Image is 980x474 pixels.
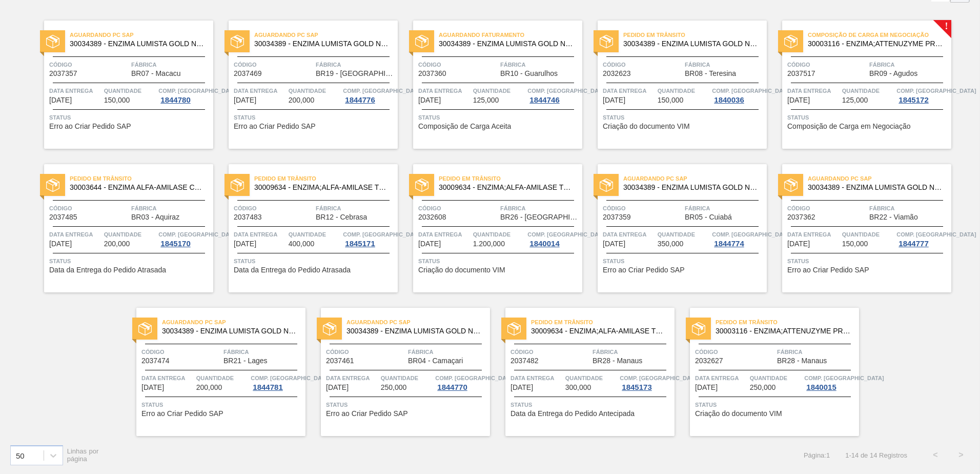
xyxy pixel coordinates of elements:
[381,384,407,391] span: 250,000
[603,112,764,123] span: Status
[582,21,767,149] a: statusPedido em Trânsito30034389 - ENZIMA LUMISTA GOLD NOVONESIS 25KGCódigo2032623FábricaBR08 - T...
[46,35,59,48] img: status
[712,86,764,104] a: Comp. [GEOGRAPHIC_DATA]1840036
[316,60,395,70] span: Fábrica
[787,266,869,274] span: Erro ao Criar Pedido SAP
[787,70,815,77] span: 2037517
[603,203,682,213] span: Código
[565,384,591,391] span: 300,000
[305,308,490,436] a: statusAguardando PC SAP30034389 - ENZIMA LUMISTA GOLD NOVONESIS 25KGCódigo2037461FábricaBR04 - Ca...
[787,123,910,130] span: Composição de Carga em Negociação
[869,203,949,213] span: Fábrica
[316,203,395,213] span: Fábrica
[46,179,59,192] img: status
[234,229,286,240] span: Data entrega
[439,173,582,184] span: Pedido em Trânsito
[695,384,718,391] span: 30/10/2025
[500,213,580,221] span: BR26 - Uberlândia
[896,86,949,104] a: Comp. [GEOGRAPHIC_DATA]1845172
[131,60,211,70] span: Fábrica
[131,70,180,77] span: BR07 - Macacu
[527,86,580,104] a: Comp. [GEOGRAPHIC_DATA]1844746
[418,70,446,77] span: 2037360
[316,70,395,77] span: BR19 - Nova Rio
[804,373,884,383] span: Comp. Carga
[658,86,710,96] span: Quantidade
[49,203,129,213] span: Código
[603,123,690,130] span: Criação do documento VIM
[141,400,303,410] span: Status
[808,184,943,191] span: 30034389 - ENZIMA LUMISTA GOLD NOVONESIS 25KG
[141,410,223,418] span: Erro ao Criar Pedido SAP
[251,373,303,391] a: Comp. [GEOGRAPHIC_DATA]1844781
[603,266,685,274] span: Erro ao Criar Pedido SAP
[326,410,408,418] span: Erro ao Criar Pedido SAP
[158,86,238,96] span: Comp. Carga
[158,229,211,248] a: Comp. [GEOGRAPHIC_DATA]1845170
[784,35,798,48] img: status
[141,357,170,365] span: 2037474
[418,112,580,123] span: Status
[254,173,398,184] span: Pedido em Trânsito
[658,229,710,240] span: Quantidade
[234,203,313,213] span: Código
[289,240,315,248] span: 400,000
[511,384,533,391] span: 29/10/2025
[234,86,286,96] span: Data entrega
[787,229,840,240] span: Data entrega
[845,451,907,459] span: 1 - 14 de 14 Registros
[29,164,213,292] a: statusPedido em Trânsito30003644 - ENZIMA ALFA-AMILASE CEREMIX FLEX MALTOGECódigo2037485FábricaBR...
[692,322,705,335] img: status
[343,86,422,96] span: Comp. Carga
[695,410,782,418] span: Criação do documento VIM
[842,96,868,104] span: 125,000
[70,184,205,191] span: 30003644 - ENZIMA ALFA-AMILASE CEREMIX FLEX MALTOGE
[620,383,654,391] div: 1845173
[251,373,330,383] span: Comp. Carga
[158,229,238,240] span: Comp. Carga
[623,184,759,191] span: 30034389 - ENZIMA LUMISTA GOLD NOVONESIS 25KG
[896,86,976,96] span: Comp. Carga
[695,347,774,357] span: Código
[500,70,558,77] span: BR10 - Guarulhos
[685,203,764,213] span: Fábrica
[49,266,166,274] span: Data da Entrega do Pedido Atrasada
[439,40,574,48] span: 30034389 - ENZIMA LUMISTA GOLD NOVONESIS 25KG
[131,213,179,221] span: BR03 - Aquiraz
[326,400,487,410] span: Status
[326,373,378,383] span: Data entrega
[213,164,398,292] a: statusPedido em Trânsito30009634 - ENZIMA;ALFA-AMILASE TERMOESTÁVEL;TERMAMYCódigo2037483FábricaBR...
[346,317,490,327] span: Aguardando PC SAP
[777,357,827,365] span: BR28 - Manaus
[869,60,949,70] span: Fábrica
[767,21,951,149] a: !statusComposição de Carga em Negociação30003116 - ENZIMA;ATTENUZYME PRO;NOVOZYMES;Código2037517F...
[565,373,618,383] span: Quantidade
[439,184,574,191] span: 30009634 - ENZIMA;ALFA-AMILASE TERMOESTÁVEL;TERMAMY
[808,30,951,40] span: Composição de Carga em Negociação
[49,96,72,104] span: 02/10/2025
[49,123,131,130] span: Erro ao Criar Pedido SAP
[418,240,441,248] span: 09/10/2025
[213,21,398,149] a: statusAguardando PC SAP30034389 - ENZIMA LUMISTA GOLD NOVONESIS 25KGCódigo2037469FábricaBR19 - [G...
[435,373,487,391] a: Comp. [GEOGRAPHIC_DATA]1844770
[49,256,211,266] span: Status
[658,96,684,104] span: 150,000
[787,86,840,96] span: Data entrega
[603,86,655,96] span: Data entrega
[507,322,521,335] img: status
[923,442,948,468] button: <
[158,96,192,104] div: 1844780
[346,327,482,335] span: 30034389 - ENZIMA LUMISTA GOLD NOVONESIS 25KG
[418,123,511,130] span: Composição de Carga Aceita
[343,86,395,104] a: Comp. [GEOGRAPHIC_DATA]1844776
[685,60,764,70] span: Fábrica
[234,112,395,123] span: Status
[527,229,607,240] span: Comp. Carga
[158,240,192,248] div: 1845170
[141,347,221,357] span: Código
[695,400,856,410] span: Status
[842,229,894,240] span: Quantidade
[712,96,746,104] div: 1840036
[896,229,949,248] a: Comp. [GEOGRAPHIC_DATA]1844777
[527,86,607,96] span: Comp. Carga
